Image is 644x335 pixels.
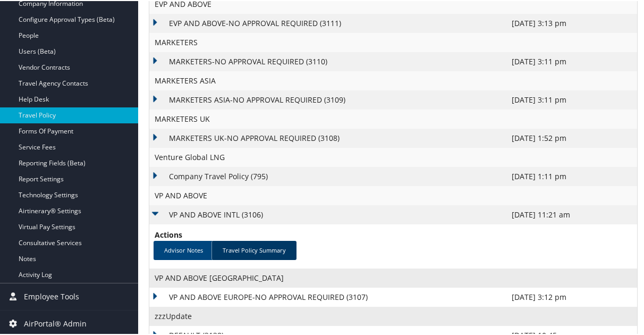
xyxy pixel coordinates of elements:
[149,70,637,89] td: MARKETERS ASIA
[506,128,637,147] td: [DATE] 1:52 pm
[211,240,296,259] a: Travel Policy Summary
[506,89,637,108] td: [DATE] 3:11 pm
[149,204,506,223] td: VP AND ABOVE INTL (3106)
[149,13,506,32] td: EVP AND ABOVE-NO APPROVAL REQUIRED (3111)
[149,287,506,306] td: VP AND ABOVE EUROPE-NO APPROVAL REQUIRED (3107)
[149,185,637,204] td: VP AND ABOVE
[155,228,194,240] span: Actions
[149,51,506,70] td: MARKETERS-NO APPROVAL REQUIRED (3110)
[506,51,637,70] td: [DATE] 3:11 pm
[506,287,637,306] td: [DATE] 3:12 pm
[506,13,637,32] td: [DATE] 3:13 pm
[149,147,637,166] td: Venture Global LNG
[24,282,79,309] span: Employee Tools
[149,108,637,128] td: MARKETERS UK
[506,166,637,185] td: [DATE] 1:11 pm
[149,89,506,108] td: MARKETERS ASIA-NO APPROVAL REQUIRED (3109)
[149,32,637,51] td: MARKETERS
[154,240,214,259] a: Advisor Notes
[149,306,637,325] td: zzzUpdate
[149,267,637,287] td: VP AND ABOVE [GEOGRAPHIC_DATA]
[506,204,637,223] td: [DATE] 11:21 am
[149,128,506,147] td: MARKETERS UK-NO APPROVAL REQUIRED (3108)
[149,166,506,185] td: Company Travel Policy (795)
